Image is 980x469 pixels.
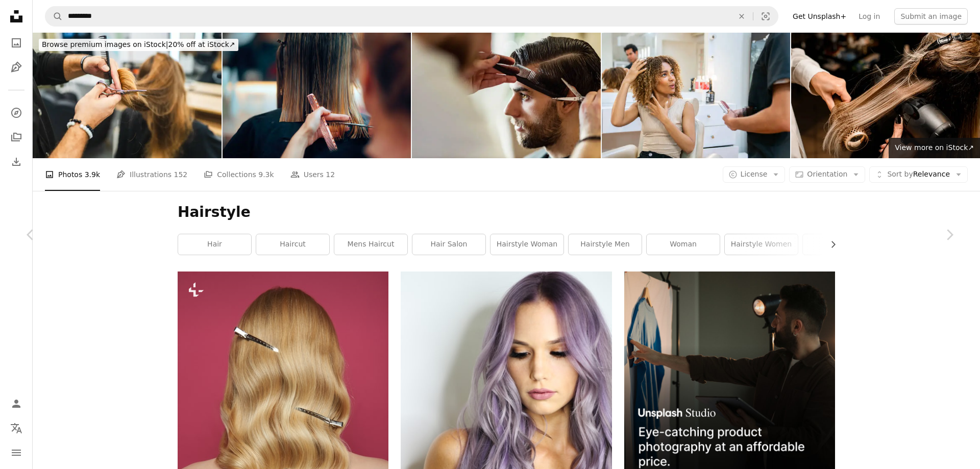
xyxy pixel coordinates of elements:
[895,143,974,152] span: View more on iStock ↗
[412,33,601,158] img: Young man having a haircut at barber shop.
[741,170,768,178] span: License
[258,169,274,180] span: 9.3k
[894,8,968,24] button: Submit an image
[6,127,27,147] a: Collections
[116,158,187,191] a: Illustrations 152
[45,7,63,26] button: Search Unsplash
[6,393,27,414] a: Log in / Sign up
[223,33,411,158] img: Hairstylist Cutting on Wet Hair with Professionalism and Precision
[6,57,27,78] a: Illustrations
[803,234,876,255] a: person
[178,203,835,221] h1: Hairstyle
[753,7,778,26] button: Visual search
[204,158,274,191] a: Collections 9.3k
[491,234,563,255] a: hairstyle woman
[824,234,835,255] button: scroll list to the right
[6,33,27,53] a: Photos
[919,186,980,284] a: Next
[889,138,980,158] a: View more on iStock↗
[887,170,913,178] span: Sort by
[326,169,335,180] span: 12
[42,40,168,48] span: Browse premium images on iStock |
[569,234,642,255] a: hairstyle men
[789,166,865,183] button: Orientation
[602,33,791,158] img: Woman with curly hair telling her hairstylist how to cut her hair
[887,169,950,180] span: Relevance
[6,442,27,463] button: Menu
[730,7,753,26] button: Clear
[334,234,407,255] a: mens haircut
[723,166,786,183] button: License
[33,33,244,57] a: Browse premium images on iStock|20% off at iStock↗
[401,425,611,434] a: purple haired woman in black top leaning on wall
[45,6,778,27] form: Find visuals sitewide
[787,8,852,24] a: Get Unsplash+
[6,103,27,123] a: Explore
[869,166,968,183] button: Sort byRelevance
[6,418,27,438] button: Language
[290,158,335,191] a: Users 12
[725,234,798,255] a: hairstyle women
[33,33,222,158] img: Beautiful young woman getting her hair cut
[412,234,485,255] a: hair salon
[852,8,886,24] a: Log in
[807,170,847,178] span: Orientation
[174,169,188,180] span: 152
[178,234,251,255] a: hair
[256,234,329,255] a: haircut
[647,234,720,255] a: woman
[6,152,27,172] a: Download History
[178,425,388,434] a: Beauty and hairstyle. Close up back side portrait of young graceful naked blonde woman with barre...
[42,40,235,48] span: 20% off at iStock ↗
[791,33,980,158] img: Close-up of hairdo making process. Hairdresser puts female hair with dryer and comb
